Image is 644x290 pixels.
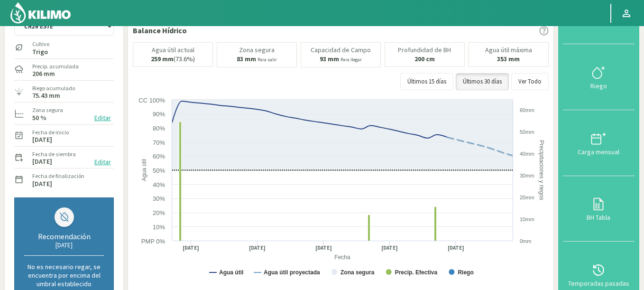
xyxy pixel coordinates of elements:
text: 30mm [520,173,534,178]
label: Precip. acumulada [32,62,79,71]
label: Zona segura [32,106,63,114]
text: 50mm [520,129,534,135]
label: 50 % [32,115,46,121]
label: Cultivo [32,40,49,48]
text: 70% [153,139,165,146]
button: Editar [92,157,114,168]
div: [DATE] [24,241,104,249]
text: PMP 0% [141,238,166,245]
text: [DATE] [183,244,199,252]
label: 206 mm [32,71,55,77]
text: Precip. Efectiva [395,269,438,276]
button: BH Tabla [563,176,635,242]
p: (73.6%) [151,56,195,63]
text: 40% [153,181,165,188]
div: Riego [566,83,632,89]
b: 83 mm [237,55,256,63]
text: Agua útil proyectada [264,269,320,276]
label: Trigo [32,49,49,55]
text: 0mm [520,238,531,244]
text: CC 100% [138,97,165,104]
text: 50% [153,167,165,174]
button: Carga mensual [563,110,635,176]
text: [DATE] [381,244,398,252]
button: Últimos 15 días [400,73,453,90]
b: 93 mm [320,55,339,63]
p: No es necesario regar, se encuentra por encima del umbral establecido [24,262,104,288]
text: Zona segura [340,269,375,276]
label: 75.43 mm [32,93,60,99]
text: 60% [153,153,165,160]
div: Carga mensual [566,149,632,155]
div: BH Tabla [566,214,632,221]
p: Zona segura [239,47,275,54]
p: Balance Hídrico [133,25,187,36]
text: Precipitaciones y riegos [538,140,545,200]
text: Agua útil [219,269,243,276]
p: Profundidad de BH [398,47,451,54]
text: Agua útil [141,159,147,181]
text: 60mm [520,107,534,113]
text: Fecha [334,254,350,261]
b: 353 mm [497,55,520,63]
div: Recomendación [24,232,104,241]
text: 20% [153,209,165,216]
b: 200 cm [414,55,435,63]
label: Fecha de inicio [32,128,69,137]
button: Editar [92,112,114,123]
text: 10mm [520,216,534,222]
text: 10% [153,224,165,231]
text: 20mm [520,195,534,200]
text: [DATE] [315,244,332,252]
label: Fecha de siembra [32,150,76,159]
small: Para llegar [340,56,362,63]
img: Kilimo [9,1,72,24]
text: 90% [153,111,165,118]
label: [DATE] [32,137,52,143]
text: 30% [153,195,165,202]
text: 80% [153,125,165,132]
text: [DATE] [249,244,266,252]
text: [DATE] [448,244,464,252]
label: [DATE] [32,159,52,165]
button: Riego [563,44,635,110]
div: Temporadas pasadas [566,280,632,287]
p: Agua útil máxima [485,47,532,54]
p: Agua útil actual [152,47,194,54]
button: Ver Todo [511,73,549,90]
small: Para salir [258,56,277,63]
label: [DATE] [32,181,52,187]
button: Últimos 30 días [456,73,509,90]
p: Capacidad de Campo [311,47,371,54]
b: 259 mm [151,55,174,63]
label: Riego acumulado [32,84,75,93]
label: Fecha de finalización [32,172,84,180]
text: Riego [458,269,473,276]
text: 40mm [520,151,534,157]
